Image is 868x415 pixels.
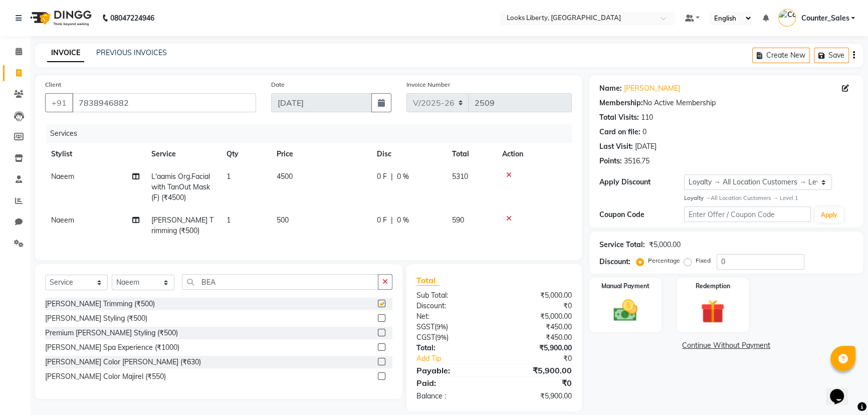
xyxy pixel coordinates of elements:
div: Service Total: [599,240,645,250]
th: Price [271,143,371,165]
span: L'aamis Org.Facial with TanOut Mask(F) (₹4500) [151,172,210,202]
img: _gift.svg [693,297,732,327]
span: | [391,171,393,182]
div: Points: [599,156,622,166]
div: [PERSON_NAME] Trimming (₹500) [45,299,155,309]
a: [PERSON_NAME] [624,83,680,94]
div: ₹0 [508,353,579,364]
span: Naeem [51,172,74,181]
th: Stylist [45,143,145,165]
th: Total [446,143,496,165]
span: 0 F [377,171,387,182]
label: Fixed [696,256,711,265]
div: ₹5,900.00 [494,343,579,353]
a: Continue Without Payment [591,340,861,351]
label: Percentage [648,256,680,265]
div: [PERSON_NAME] Spa Experience (₹1000) [45,342,179,353]
span: 500 [277,216,289,225]
label: Invoice Number [406,80,450,89]
div: ₹5,900.00 [494,391,579,401]
label: Redemption [696,282,730,291]
div: ₹450.00 [494,332,579,343]
label: Client [45,80,61,89]
button: +91 [45,93,73,112]
div: Discount: [409,301,494,311]
div: Total Visits: [599,112,639,123]
span: 1 [227,172,231,181]
input: Search by Name/Mobile/Email/Code [72,93,256,112]
div: 110 [641,112,653,123]
div: Total: [409,343,494,353]
div: Payable: [409,364,494,376]
div: ₹5,900.00 [494,364,579,376]
b: 08047224946 [110,4,154,32]
div: Discount: [599,257,630,267]
div: ₹5,000.00 [649,240,681,250]
span: [PERSON_NAME] Trimming (₹500) [151,216,213,235]
div: Balance : [409,391,494,401]
div: All Location Customers → Level 1 [684,194,853,202]
label: Date [271,80,285,89]
div: Coupon Code [599,210,684,220]
span: 590 [452,216,464,225]
div: Name: [599,83,622,94]
span: Total [416,275,440,286]
button: Save [814,48,849,63]
iframe: chat widget [826,375,858,405]
div: Paid: [409,377,494,389]
div: ₹0 [494,301,579,311]
div: [PERSON_NAME] Styling (₹500) [45,313,147,324]
span: | [391,215,393,226]
th: Disc [371,143,446,165]
div: Services [46,124,579,143]
img: _cash.svg [606,297,645,324]
span: CGST [416,333,435,342]
div: Card on file: [599,127,640,137]
img: logo [26,4,94,32]
div: Apply Discount [599,177,684,187]
div: Net: [409,311,494,322]
span: 4500 [277,172,293,181]
span: 0 % [397,171,409,182]
span: SGST [416,322,435,331]
span: Naeem [51,216,74,225]
span: 1 [227,216,231,225]
a: PREVIOUS INVOICES [96,48,167,57]
div: Sub Total: [409,290,494,301]
input: Search or Scan [182,274,378,290]
a: INVOICE [47,44,84,62]
a: Add Tip [409,353,509,364]
span: 9% [437,333,447,341]
button: Apply [815,207,843,223]
div: ₹0 [494,377,579,389]
span: 5310 [452,172,468,181]
div: 0 [642,127,646,137]
div: ( ) [409,332,494,343]
div: [DATE] [635,141,657,152]
div: No Active Membership [599,98,853,108]
div: Membership: [599,98,643,108]
th: Service [145,143,221,165]
div: ( ) [409,322,494,332]
th: Qty [221,143,271,165]
button: Create New [752,48,810,63]
input: Enter Offer / Coupon Code [684,206,811,222]
label: Manual Payment [601,282,649,291]
div: ₹5,000.00 [494,311,579,322]
div: Last Visit: [599,141,633,152]
div: Premium [PERSON_NAME] Styling (₹500) [45,328,178,338]
strong: Loyalty → [684,194,711,201]
div: ₹5,000.00 [494,290,579,301]
span: 0 % [397,215,409,226]
div: 3516.75 [624,156,649,166]
div: [PERSON_NAME] Color [PERSON_NAME] (₹630) [45,357,201,367]
div: [PERSON_NAME] Color Majirel (₹550) [45,371,166,382]
span: Counter_Sales [801,13,849,24]
img: Counter_Sales [778,9,796,27]
div: ₹450.00 [494,322,579,332]
span: 0 F [377,215,387,226]
span: 9% [437,323,446,331]
th: Action [496,143,572,165]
